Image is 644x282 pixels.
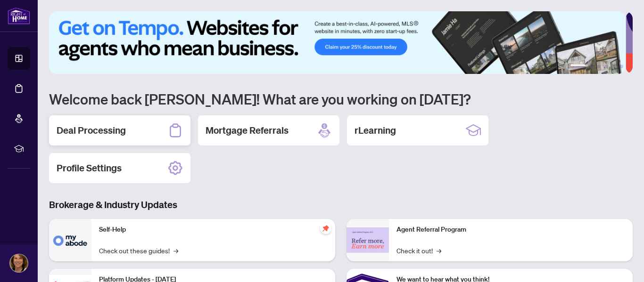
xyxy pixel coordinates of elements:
[597,64,601,68] button: 3
[57,161,122,175] h2: Profile Settings
[437,245,441,256] span: →
[570,64,586,68] button: 1
[49,219,91,261] img: Self-Help
[320,223,331,234] span: pushpin
[49,11,626,74] img: Slide 0
[396,245,441,256] a: Check it out!→
[355,124,396,137] h2: rLearning
[8,7,30,24] img: logo
[57,124,126,137] h2: Deal Processing
[10,254,28,272] img: Profile Icon
[49,198,633,211] h3: Brokerage & Industry Updates
[99,225,328,235] p: Self-Help
[619,64,623,68] button: 6
[604,64,608,68] button: 4
[347,227,389,253] img: Agent Referral Program
[206,124,289,137] h2: Mortgage Referrals
[606,249,635,277] button: Open asap
[589,64,593,68] button: 2
[612,64,616,68] button: 5
[396,225,625,235] p: Agent Referral Program
[49,90,633,108] h1: Welcome back [PERSON_NAME]! What are you working on [DATE]?
[173,245,178,256] span: →
[99,245,178,256] a: Check out these guides!→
